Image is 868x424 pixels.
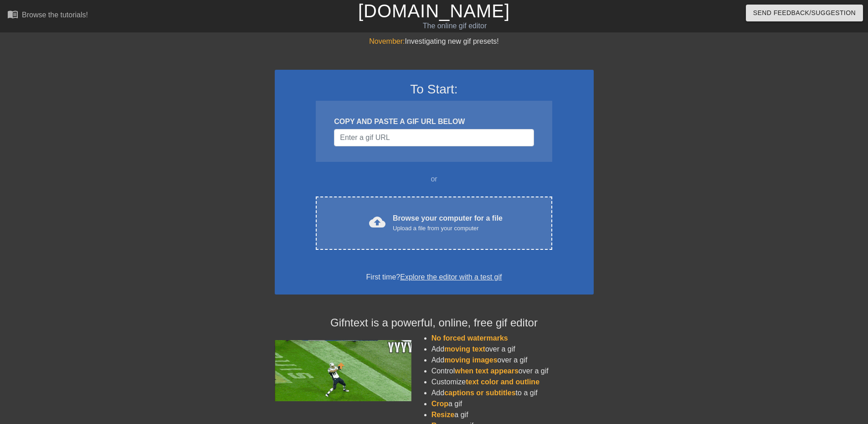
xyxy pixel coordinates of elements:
[444,356,497,364] span: moving images
[275,316,594,330] h4: Gifntext is a powerful, online, free gif editor
[358,1,510,21] a: [DOMAIN_NAME]
[369,214,385,230] span: cloud_upload
[431,388,594,398] li: Add to a gif
[400,273,502,281] a: Explore the editor with a test gif
[275,36,594,47] div: Investigating new gif presets!
[22,11,88,19] div: Browse the tutorials!
[334,129,534,146] input: Username
[294,21,616,31] div: The online gif editor
[431,344,594,355] li: Add over a gif
[444,345,485,353] span: moving text
[431,400,448,408] span: Crop
[431,366,594,377] li: Control over a gif
[393,224,503,233] div: Upload a file from your computer
[431,377,594,388] li: Customize
[431,334,508,342] span: No forced watermarks
[275,340,411,401] img: football_small.gif
[393,213,503,233] div: Browse your computer for a file
[444,389,515,397] span: captions or subtitles
[753,7,856,19] span: Send Feedback/Suggestion
[7,9,18,20] span: menu_book
[7,9,88,23] a: Browse the tutorials!
[369,37,405,45] span: November:
[431,355,594,366] li: Add over a gif
[431,411,455,419] span: Resize
[334,116,534,127] div: COPY AND PASTE A GIF URL BELOW
[431,409,594,420] li: a gif
[431,398,594,409] li: a gif
[466,378,539,386] span: text color and outline
[455,367,519,375] span: when text appears
[287,82,582,97] h3: To Start:
[298,174,570,185] div: or
[746,5,863,21] button: Send Feedback/Suggestion
[287,272,582,283] div: First time?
